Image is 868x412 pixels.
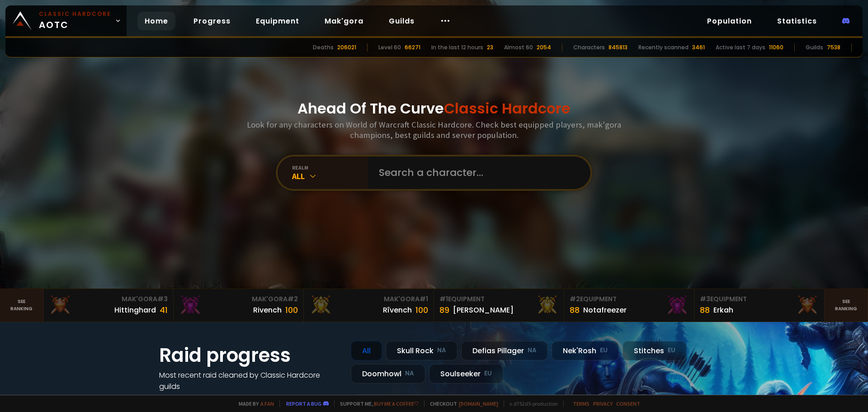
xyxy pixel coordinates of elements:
[415,304,428,316] div: 100
[593,400,613,407] a: Privacy
[297,98,571,119] h1: Ahead Of The Curve
[351,364,425,384] div: Doomhowl
[431,43,483,52] div: In the last 12 hours
[373,156,580,189] input: Search a character...
[286,400,321,407] a: Report a bug
[378,43,401,52] div: Level 60
[405,369,414,378] small: NA
[313,43,334,52] div: Deaths
[487,43,493,52] div: 23
[609,43,627,52] div: 845813
[600,346,608,355] small: EU
[769,43,783,52] div: 11060
[570,304,580,316] div: 88
[334,400,419,407] span: Support me,
[694,289,825,322] a: #3Equipment88Erkah
[292,164,368,171] div: realm
[186,12,238,30] a: Progress
[382,12,422,30] a: Guilds
[700,294,819,304] div: Equipment
[39,10,111,32] span: AOTC
[700,294,710,303] span: # 3
[570,294,580,303] span: # 2
[623,341,687,360] div: Stitches
[337,43,356,52] div: 206021
[453,304,514,316] div: [PERSON_NAME]
[386,341,458,360] div: Skull Rock
[114,304,156,316] div: Hittinghard
[137,12,175,30] a: Home
[827,43,840,52] div: 7538
[288,294,298,303] span: # 2
[583,304,627,316] div: Notafreezer
[249,12,307,30] a: Equipment
[374,400,419,407] a: Buy me a coffee
[439,304,449,316] div: 89
[285,304,298,316] div: 100
[638,43,689,52] div: Recently scanned
[420,294,428,303] span: # 1
[668,346,675,355] small: EU
[437,346,446,355] small: NA
[292,171,368,181] div: All
[317,12,371,30] a: Mak'gora
[174,289,304,322] a: Mak'Gora#2Rivench100
[233,400,274,407] span: Made by
[537,43,551,52] div: 2054
[160,304,168,316] div: 41
[304,289,434,322] a: Mak'Gora#1Rîvench100
[573,43,605,52] div: Characters
[424,400,498,407] span: Checkout
[405,43,420,52] div: 66271
[504,400,558,407] span: v. d752d5 - production
[179,294,298,304] div: Mak'Gora
[351,341,382,360] div: All
[564,289,694,322] a: #2Equipment88Notafreezer
[39,10,111,18] small: Classic Hardcore
[616,400,640,407] a: Consent
[700,304,710,316] div: 88
[159,369,340,392] h4: Most recent raid cleaned by Classic Hardcore guilds
[429,364,503,384] div: Soulseeker
[459,400,498,407] a: [DOMAIN_NAME]
[770,12,824,30] a: Statistics
[504,43,533,52] div: Almost 60
[5,5,127,36] a: Classic HardcoreAOTC
[716,43,765,52] div: Active last 7 days
[825,289,868,322] a: Seeranking
[692,43,705,52] div: 3461
[253,304,282,316] div: Rivench
[439,294,448,303] span: # 1
[570,294,689,304] div: Equipment
[552,341,619,360] div: Nek'Rosh
[806,43,823,52] div: Guilds
[434,289,564,322] a: #1Equipment89[PERSON_NAME]
[461,341,548,360] div: Defias Pillager
[444,98,571,118] span: Classic Hardcore
[49,294,168,304] div: Mak'Gora
[43,289,174,322] a: Mak'Gora#3Hittinghard41
[260,400,274,407] a: a fan
[573,400,590,407] a: Terms
[159,393,218,403] a: See all progress
[243,119,625,140] h3: Look for any characters on World of Warcraft Classic Hardcore. Check best equipped players, mak'g...
[713,304,733,316] div: Erkah
[439,294,558,304] div: Equipment
[700,12,759,30] a: Population
[157,294,168,303] span: # 3
[309,294,428,304] div: Mak'Gora
[528,346,537,355] small: NA
[159,341,340,369] h1: Raid progress
[484,369,492,378] small: EU
[383,304,412,316] div: Rîvench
